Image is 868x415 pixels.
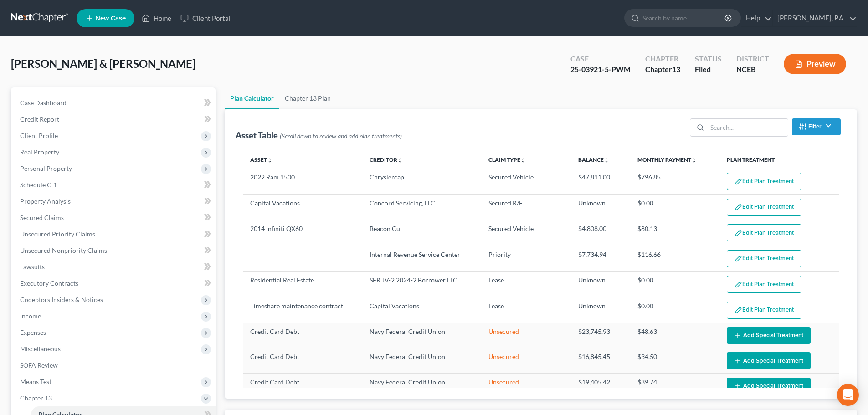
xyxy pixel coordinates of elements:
a: SOFA Review [13,357,216,374]
span: Chapter 13 [20,394,52,402]
img: edit-pencil-c1479a1de80d8dea1e2430c2f745a3c6a07e9d7aa2eeffe225670001d78357a8.svg [734,178,742,185]
div: Status [695,54,722,64]
input: Search by name... [642,10,726,26]
i: unfold_more [520,158,526,163]
td: $47,811.00 [571,169,631,195]
td: $48.63 [630,323,719,348]
span: SOFA Review [20,361,58,369]
td: 2014 Infiniti QX60 [243,220,362,246]
div: Chapter [645,54,680,64]
button: Edit Plan Treatment [727,302,801,319]
button: Add Special Treatment [727,352,811,369]
span: Real Property [20,148,59,156]
td: $16,845.45 [571,348,631,373]
span: Miscellaneous [20,345,61,353]
td: Unsecured [481,323,570,348]
div: Case [570,54,631,64]
a: Secured Claims [13,210,216,226]
div: Filed [695,64,722,75]
td: $0.00 [630,272,719,297]
div: Asset Table [236,130,402,141]
td: $0.00 [630,297,719,323]
a: Unsecured Nonpriority Claims [13,242,216,259]
div: NCEB [736,64,769,75]
td: Unsecured [481,374,570,399]
div: 25-03921-5-PWM [570,64,631,75]
button: Edit Plan Treatment [727,276,801,293]
span: Unsecured Nonpriority Claims [20,246,107,254]
span: Property Analysis [20,197,71,205]
img: edit-pencil-c1479a1de80d8dea1e2430c2f745a3c6a07e9d7aa2eeffe225670001d78357a8.svg [734,203,742,211]
img: edit-pencil-c1479a1de80d8dea1e2430c2f745a3c6a07e9d7aa2eeffe225670001d78357a8.svg [734,229,742,237]
a: Claim Typeunfold_more [488,156,526,163]
a: Chapter 13 Plan [279,87,336,109]
td: Navy Federal Credit Union [362,323,482,348]
td: Secured Vehicle [481,169,570,195]
button: Edit Plan Treatment [727,199,801,216]
td: Credit Card Debt [243,374,362,399]
td: $4,808.00 [571,220,631,246]
button: Edit Plan Treatment [727,173,801,190]
img: edit-pencil-c1479a1de80d8dea1e2430c2f745a3c6a07e9d7aa2eeffe225670001d78357a8.svg [734,255,742,262]
i: unfold_more [267,158,272,163]
button: Edit Plan Treatment [727,250,801,267]
a: Case Dashboard [13,95,216,111]
span: Credit Report [20,115,59,123]
input: Search... [707,119,788,136]
span: Income [20,312,41,320]
td: $116.66 [630,246,719,272]
td: Lease [481,272,570,297]
span: Client Profile [20,132,58,139]
a: Unsecured Priority Claims [13,226,216,242]
img: edit-pencil-c1479a1de80d8dea1e2430c2f745a3c6a07e9d7aa2eeffe225670001d78357a8.svg [734,281,742,288]
td: Lease [481,297,570,323]
td: $796.85 [630,169,719,195]
button: Preview [784,54,846,74]
td: Residential Real Estate [243,272,362,297]
td: Priority [481,246,570,272]
span: (Scroll down to review and add plan treatments) [280,132,402,140]
td: Concord Servicing, LLC [362,195,482,220]
a: Balanceunfold_more [578,156,609,163]
img: edit-pencil-c1479a1de80d8dea1e2430c2f745a3c6a07e9d7aa2eeffe225670001d78357a8.svg [734,306,742,314]
td: Beacon Cu [362,220,482,246]
td: Secured R/E [481,195,570,220]
span: Schedule C-1 [20,181,57,189]
td: 2022 Ram 1500 [243,169,362,195]
span: 13 [672,65,680,73]
span: [PERSON_NAME] & [PERSON_NAME] [11,57,195,70]
a: Help [741,10,772,26]
a: Home [137,10,176,26]
td: Chryslercap [362,169,482,195]
a: Lawsuits [13,259,216,275]
td: Secured Vehicle [481,220,570,246]
i: unfold_more [604,158,609,163]
td: Credit Card Debt [243,323,362,348]
td: Navy Federal Credit Union [362,348,482,373]
div: Open Intercom Messenger [837,384,859,406]
td: $34.50 [630,348,719,373]
a: Executory Contracts [13,275,216,292]
td: Credit Card Debt [243,348,362,373]
a: Monthly Paymentunfold_more [637,156,697,163]
span: Codebtors Insiders & Notices [20,296,103,303]
td: $19,405.42 [571,374,631,399]
span: Executory Contracts [20,279,78,287]
i: unfold_more [691,158,697,163]
button: Add Special Treatment [727,327,811,344]
td: $0.00 [630,195,719,220]
td: Capital Vacations [362,297,482,323]
span: Lawsuits [20,263,45,271]
span: Expenses [20,328,46,336]
a: [PERSON_NAME], P.A. [773,10,857,26]
a: Schedule C-1 [13,177,216,193]
button: Edit Plan Treatment [727,224,801,241]
td: Timeshare maintenance contract [243,297,362,323]
span: Secured Claims [20,214,64,221]
button: Filter [792,118,841,135]
td: Navy Federal Credit Union [362,374,482,399]
span: New Case [95,15,126,22]
button: Add Special Treatment [727,378,811,395]
td: $39.74 [630,374,719,399]
td: Unknown [571,195,631,220]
